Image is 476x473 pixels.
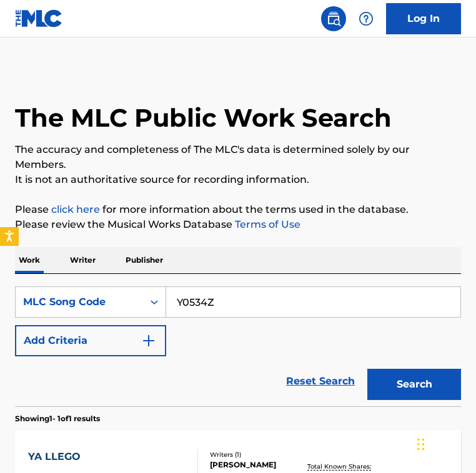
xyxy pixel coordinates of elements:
[66,247,99,273] p: Writer
[367,369,461,400] button: Search
[15,325,166,356] button: Add Criteria
[414,413,476,473] iframe: Chat Widget
[15,9,63,27] img: MLC Logo
[122,247,167,273] p: Publisher
[15,413,100,424] p: Showing 1 - 1 of 1 results
[210,450,304,459] div: Writers ( 1 )
[141,333,156,348] img: 9d2ae6d4665cec9f34b9.svg
[354,6,379,31] div: Help
[326,11,341,26] img: search
[386,3,461,34] a: Log In
[15,102,392,134] h1: The MLC Public Work Search
[15,247,44,273] p: Work
[417,426,425,463] div: Drag
[359,11,374,26] img: help
[280,368,361,395] a: Reset Search
[210,459,304,471] div: [PERSON_NAME]
[321,6,346,31] a: Public Search
[15,172,461,187] p: It is not an authoritative source for recording information.
[23,295,136,310] div: MLC Song Code
[28,449,138,464] div: YA LLEGO
[15,286,461,406] form: Search Form
[232,218,300,230] a: Terms of Use
[51,203,100,215] a: click here
[15,217,461,232] p: Please review the Musical Works Database
[15,202,461,217] p: Please for more information about the terms used in the database.
[307,462,374,471] p: Total Known Shares:
[15,142,461,172] p: The accuracy and completeness of The MLC's data is determined solely by our Members.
